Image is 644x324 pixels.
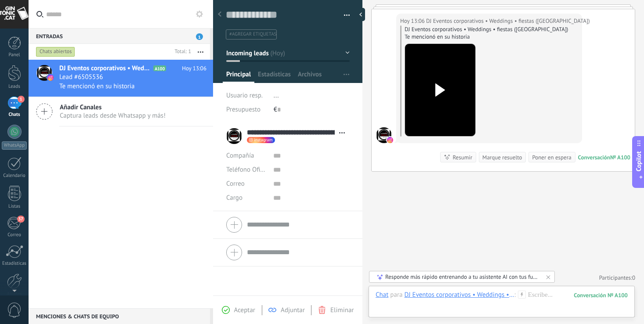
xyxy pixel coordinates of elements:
span: Eliminar [330,306,354,314]
span: Hoy 13:06 [182,64,206,73]
div: Presupuesto [226,103,267,117]
div: № A100 [610,154,630,161]
div: Marque resuelto [482,153,522,162]
div: Correo [2,232,27,238]
span: Usuario resp. [226,91,263,100]
div: DJ Eventos corporativos • Weddings • fiestas (Barcelona) [404,291,514,299]
div: Panel [2,52,27,58]
div: Menciones & Chats de equipo [29,308,210,324]
div: Poner en espera [532,153,571,162]
button: Correo [226,177,245,191]
div: Total: 1 [171,47,191,56]
button: Teléfono Oficina [226,163,267,177]
div: Cargo [226,191,267,205]
div: Chats [2,112,27,118]
span: Archivos [298,70,322,83]
span: DJ Eventos corporativos • Weddings • fiestas ([GEOGRAPHIC_DATA]) [59,64,152,73]
span: Te mencionó en su historia [59,82,134,90]
div: Resumir [452,153,472,162]
div: Entradas [29,28,210,44]
div: Hoy 13:06 [400,17,426,25]
div: Chats abiertos [36,47,75,57]
div: Ocultar [356,8,365,21]
a: Participantes:0 [599,274,635,281]
span: 37 [17,216,25,223]
span: DJ Eventos corporativos • Weddings • fiestas (Barcelona) [376,127,392,143]
span: Lead #6505536 [59,73,103,82]
a: avatariconDJ Eventos corporativos • Weddings • fiestas ([GEOGRAPHIC_DATA])A100Hoy 13:06Lead #6505... [29,60,213,97]
span: Principal [226,70,251,83]
span: Presupuesto [226,105,260,114]
span: Adjuntar [281,306,305,314]
div: Conversación [578,154,610,161]
div: 100 [574,292,628,299]
span: Aceptar [234,306,255,314]
span: Captura leads desde Whatsapp y más! [60,112,166,120]
img: instagram.svg [387,137,393,143]
div: Usuario resp. [226,89,267,103]
span: Teléfono Oficina [226,166,272,174]
div: € [274,103,350,117]
span: #agregar etiquetas [229,31,276,37]
span: A100 [153,65,166,71]
span: Copilot [634,151,643,172]
div: DJ Eventos corporativos • Weddings • fiestas ([GEOGRAPHIC_DATA]) Te mencionó en su historia [405,25,578,40]
div: Leads [2,84,27,90]
span: Estadísticas [258,70,291,83]
div: Listas [2,204,27,209]
span: Cargo [226,194,242,201]
span: Correo [226,180,245,188]
div: Compañía [226,149,267,163]
div: Estadísticas [2,261,27,266]
span: 1 [196,33,203,40]
span: ... [274,91,279,100]
span: 0 [632,274,635,281]
span: 1 [18,96,25,103]
div: Calendario [2,173,27,179]
span: para [390,291,402,299]
span: : [514,291,515,299]
span: DJ Eventos corporativos • Weddings • fiestas (Barcelona) [426,17,590,25]
div: WhatsApp [2,141,27,150]
span: Añadir Canales [60,103,166,112]
div: Responde más rápido entrenando a tu asistente AI con tus fuentes de datos [385,273,539,281]
span: instagram [254,138,273,142]
img: icon [47,75,54,81]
